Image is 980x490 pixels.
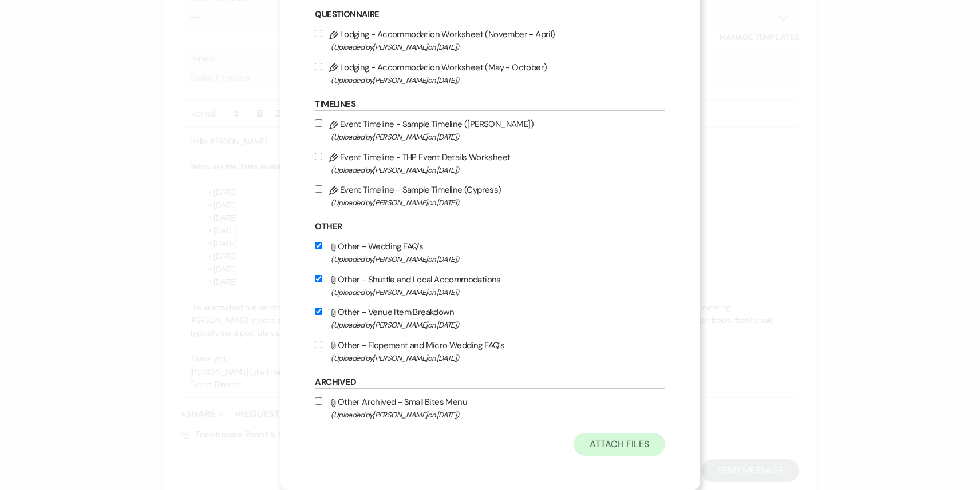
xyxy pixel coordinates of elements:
[315,150,665,177] label: Event Timeline - THP Event Details Worksheet
[315,376,665,389] h6: Archived
[331,253,665,266] span: (Uploaded by [PERSON_NAME] on [DATE] )
[331,130,665,144] span: (Uploaded by [PERSON_NAME] on [DATE] )
[331,196,665,209] span: (Uploaded by [PERSON_NAME] on [DATE] )
[315,221,665,233] h6: Other
[315,395,665,421] label: Other Archived - Small Bites Menu
[315,272,665,299] label: Other - Shuttle and Local Accommodations
[331,74,665,87] span: (Uploaded by [PERSON_NAME] on [DATE] )
[331,164,665,177] span: (Uploaded by [PERSON_NAME] on [DATE] )
[315,27,665,54] label: Lodging - Accommodation Worksheet (November - April)
[315,153,322,160] input: Event Timeline - THP Event Details Worksheet(Uploaded by[PERSON_NAME]on [DATE])
[315,185,322,193] input: Event Timeline - Sample Timeline (Cypress)(Uploaded by[PERSON_NAME]on [DATE])
[315,305,665,332] label: Other - Venue Item Breakdown
[315,60,665,87] label: Lodging - Accommodation Worksheet (May - October)
[315,338,665,365] label: Other - Elopement and Micro Wedding FAQ's
[574,433,665,456] button: Attach Files
[315,397,322,405] input: Other Archived - Small Bites Menu(Uploaded by[PERSON_NAME]on [DATE])
[315,117,665,144] label: Event Timeline - Sample Timeline ([PERSON_NAME])
[315,275,322,282] input: Other - Shuttle and Local Accommodations(Uploaded by[PERSON_NAME]on [DATE])
[315,30,322,37] input: Lodging - Accommodation Worksheet (November - April)(Uploaded by[PERSON_NAME]on [DATE])
[331,352,665,365] span: (Uploaded by [PERSON_NAME] on [DATE] )
[315,341,322,348] input: Other - Elopement and Micro Wedding FAQ's(Uploaded by[PERSON_NAME]on [DATE])
[315,63,322,70] input: Lodging - Accommodation Worksheet (May - October)(Uploaded by[PERSON_NAME]on [DATE])
[315,98,665,111] h6: Timelines
[331,41,665,54] span: (Uploaded by [PERSON_NAME] on [DATE] )
[315,9,665,21] h6: Questionnaire
[315,239,665,266] label: Other - Wedding FAQ's
[315,182,665,209] label: Event Timeline - Sample Timeline (Cypress)
[331,286,665,299] span: (Uploaded by [PERSON_NAME] on [DATE] )
[315,242,322,249] input: Other - Wedding FAQ's(Uploaded by[PERSON_NAME]on [DATE])
[331,408,665,421] span: (Uploaded by [PERSON_NAME] on [DATE] )
[331,318,665,332] span: (Uploaded by [PERSON_NAME] on [DATE] )
[315,119,322,127] input: Event Timeline - Sample Timeline ([PERSON_NAME])(Uploaded by[PERSON_NAME]on [DATE])
[315,308,322,315] input: Other - Venue Item Breakdown(Uploaded by[PERSON_NAME]on [DATE])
